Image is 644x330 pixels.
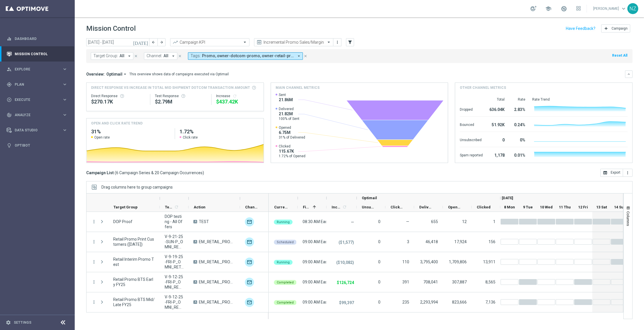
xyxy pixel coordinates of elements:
[106,72,122,77] span: Optimail
[15,46,68,62] a: Mission Control
[245,278,254,287] img: Optimail
[279,116,299,121] span: 100% of Sent
[604,26,608,31] i: add
[245,237,254,247] img: Optimail
[601,24,630,32] button: add Campaign
[347,40,353,45] i: filter_alt
[15,128,62,132] span: Data Studio
[378,260,380,264] span: 0
[199,279,235,285] span: EM_RETAIL_PROMO
[193,300,197,304] span: A
[15,83,62,86] span: Plan
[7,138,68,153] div: Optibot
[277,260,290,264] span: Running
[419,205,433,209] span: Delivered
[245,298,254,307] img: Optimail
[7,46,68,62] div: Mission Control
[193,260,197,264] span: A
[489,239,495,244] span: 156
[402,280,409,284] span: 391
[191,53,201,58] span: Tags:
[454,239,467,244] span: 17,924
[6,67,68,72] div: person_search Explore keyboard_arrow_right
[245,217,254,227] img: Optimail
[6,82,68,87] div: gps_fixed Plan keyboard_arrow_right
[149,38,157,46] button: arrow_back
[502,196,513,200] span: [DATE]
[62,127,68,133] i: keyboard_arrow_right
[6,52,68,56] div: Mission Control
[6,113,68,117] div: track_changes Analyze keyboard_arrow_right
[378,239,380,244] span: 0
[485,280,495,284] span: 8,565
[15,138,68,153] a: Optibot
[277,240,294,244] span: Scheduled
[6,128,68,133] button: Data Studio keyboard_arrow_right
[164,53,168,58] span: All
[216,94,259,98] div: Increase
[274,239,297,245] colored-tag: Scheduled
[578,205,588,209] span: 12 Fri
[101,185,173,189] div: Row Groups
[7,82,12,87] i: gps_fixed
[199,239,235,244] span: EM_RETAIL_PROMO
[460,150,483,159] div: Spam reported
[15,68,62,71] span: Explore
[171,53,176,59] i: arrow_drop_down
[477,205,491,209] span: Clicked
[362,205,376,209] span: Unsubscribed
[245,258,254,267] img: Optimail
[274,205,288,209] span: Current Status
[460,104,483,114] div: Dropped
[600,170,633,175] multiple-options-button: Export to CSV
[279,130,305,135] span: 6.75M
[15,31,68,46] a: Dashboard
[91,259,97,264] i: more_vert
[596,205,607,209] span: 13 Sat
[7,31,68,46] div: Dashboard
[277,301,294,304] span: Completed
[91,300,97,305] button: more_vert
[86,24,136,33] h1: Mission Control
[62,97,68,102] i: keyboard_arrow_right
[7,112,12,118] i: track_changes
[155,94,207,98] div: Test Response
[62,112,68,118] i: keyboard_arrow_right
[274,259,293,265] colored-tag: Running
[86,212,269,232] div: Press SPACE to select this row.
[188,52,303,60] button: Tags: Promo, owner-dotcom-promo, owner-retail-promo, promo arrow_drop_down
[603,170,608,175] i: open_in_browser
[332,205,341,209] span: Increase
[91,219,97,224] i: more_vert
[165,274,184,290] span: V-9-12-25-FRI-P_OMNI_RET_Early_Market, V-9-7-25-SUN-P_OMNI_RET_Early_Market, V-9-9-25-TUE-P_OMNI_...
[512,120,525,129] div: 0.24%
[105,72,129,77] button: Optimail arrow_drop_down
[277,281,294,284] span: Completed
[279,154,305,158] span: 1.72% of Opened
[623,169,633,177] button: more_vert
[133,40,149,45] i: [DATE]
[172,39,178,45] i: trending_up
[178,54,182,58] i: close
[7,112,62,118] div: Analyze
[339,300,354,305] p: $99,397
[6,143,68,148] button: lightbulb Optibot
[194,205,205,209] span: Action
[274,300,297,305] colored-tag: Completed
[113,277,155,287] span: Retail Promo BTS Early FY25
[339,240,354,245] p: ($1,577)
[15,113,62,117] span: Analyze
[232,94,237,98] i: refresh
[91,239,97,244] button: more_vert
[351,220,354,225] span: —
[303,300,395,304] span: 09:00 AM Eastern Time (New York) (UTC -04:00)
[269,232,629,252] div: Press SPACE to select this row.
[460,120,483,129] div: Bounced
